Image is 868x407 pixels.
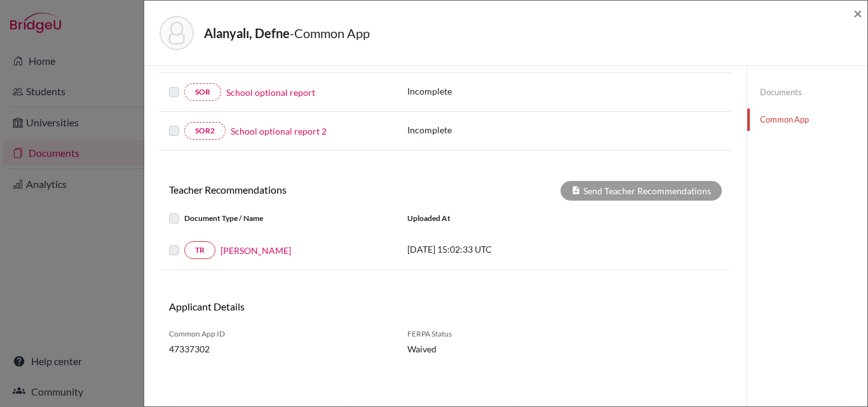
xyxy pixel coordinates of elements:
[231,124,327,138] a: School optional report 2
[184,122,226,140] a: SOR2
[159,211,398,226] div: Document Type / Name
[560,181,722,201] div: Send Teacher Recommendations
[853,6,862,21] button: Close
[853,4,862,22] span: ×
[159,183,445,196] h6: Teacher Recommendations
[407,342,531,356] span: Waived
[220,244,291,257] a: [PERSON_NAME]
[169,328,388,340] span: Common App ID
[747,109,867,131] a: Common App
[169,300,436,312] h6: Applicant Details
[290,25,370,41] span: - Common App
[398,211,588,226] div: Uploaded at
[169,342,388,356] span: 47337302
[407,123,538,137] p: Incomplete
[184,241,215,259] a: TR
[204,25,290,41] strong: Alanyalı, Defne
[226,86,315,99] a: School optional report
[747,81,867,103] a: Documents
[407,328,531,340] span: FERPA Status
[184,83,221,101] a: SOR
[407,84,538,98] p: Incomplete
[407,243,579,256] p: [DATE] 15:02:33 UTC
